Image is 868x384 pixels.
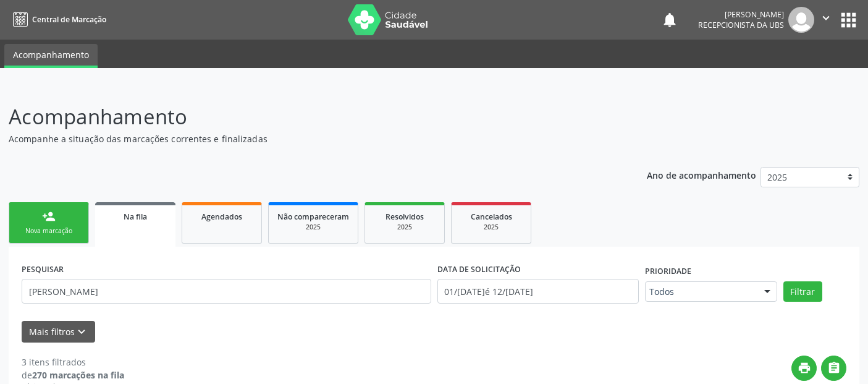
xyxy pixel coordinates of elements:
[783,281,822,302] button: Filtrar
[471,211,512,222] span: Cancelados
[42,210,56,223] div: person_add
[437,279,639,304] input: Selecione um intervalo
[75,325,88,339] i: keyboard_arrow_down
[18,226,80,236] div: Nova marcação
[9,132,604,145] p: Acompanhe a situação das marcações correntes e finalizadas
[22,369,124,382] div: de
[437,260,521,279] label: DATA DE SOLICITAÇÃO
[814,7,838,33] button: 
[647,167,756,182] p: Ano de acompanhamento
[460,223,522,232] div: 2025
[386,211,424,222] span: Resolvidos
[22,260,64,279] label: PESQUISAR
[838,9,859,31] button: apps
[4,44,98,68] a: Acompanhamento
[22,321,95,343] button: Mais filtroskeyboard_arrow_down
[32,14,106,25] span: Central de Marcação
[821,356,846,381] button: 
[645,262,691,281] label: Prioridade
[9,9,106,30] a: Central de Marcação
[22,356,124,369] div: 3 itens filtrados
[698,20,784,30] span: Recepcionista da UBS
[798,361,811,375] i: print
[32,369,124,381] strong: 270 marcações na fila
[791,356,817,381] button: print
[201,211,242,222] span: Agendados
[22,279,431,304] input: Nome, CNS
[661,11,678,28] button: notifications
[649,286,752,298] span: Todos
[277,223,349,232] div: 2025
[9,101,604,132] p: Acompanhamento
[827,361,841,375] i: 
[819,11,833,25] i: 
[788,7,814,33] img: img
[124,211,147,222] span: Na fila
[698,9,784,20] div: [PERSON_NAME]
[277,211,349,222] span: Não compareceram
[374,223,436,232] div: 2025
